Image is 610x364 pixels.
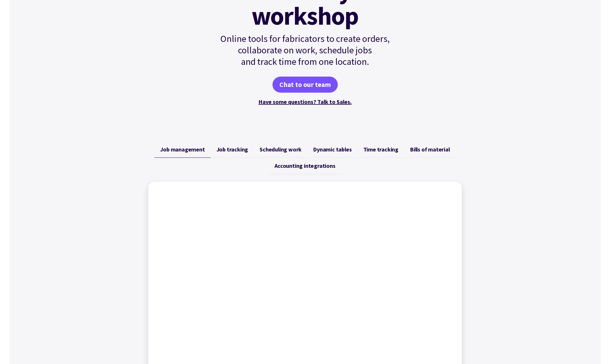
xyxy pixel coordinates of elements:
iframe: Chat Widget [511,302,610,364]
span: Job tracking [216,146,248,153]
span: Bills of material [410,146,450,153]
span: Dynamic tables [313,146,352,153]
span: Job management [160,146,205,153]
span: Scheduling work [260,146,302,153]
a: Chat to our team [273,77,338,93]
span: Time tracking [363,146,398,153]
a: Have some questions? Talk to Sales. [258,98,352,105]
p: Online tools for fabricators to create orders, collaborate on work, schedule jobs and track time ... [208,33,402,67]
span: Accounting integrations [275,162,335,169]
